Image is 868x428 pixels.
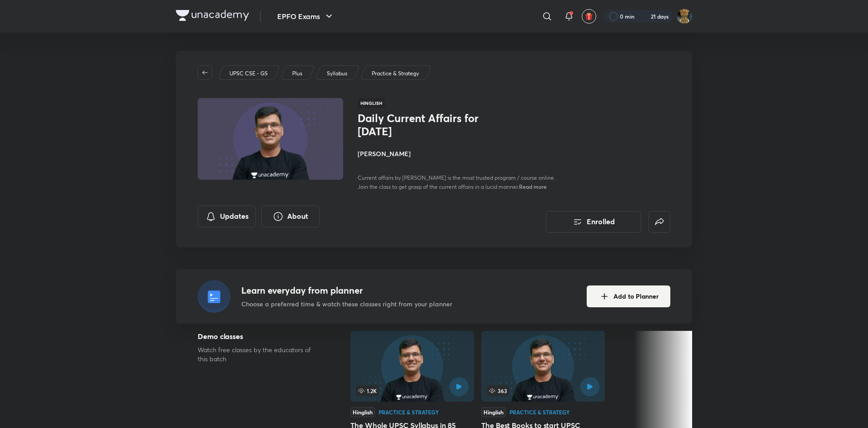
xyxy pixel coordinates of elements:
[358,149,561,158] h4: [PERSON_NAME]
[519,183,547,190] span: Read more
[241,284,452,297] h4: Learn everyday from planner
[241,299,452,309] p: Choose a preferred time & watch these classes right from your planner
[229,69,268,78] p: UPSC CSE - GS
[291,69,304,78] a: Plus
[582,9,596,24] button: avatar
[487,385,509,396] span: 363
[292,69,302,78] p: Plus
[509,409,570,415] div: Practice & Strategy
[372,69,419,78] p: Practice & Strategy
[228,69,269,78] a: UPSC CSE - GS
[176,10,249,23] a: Company Logo
[585,12,593,20] img: avatar
[325,69,349,78] a: Syllabus
[587,285,670,307] button: Add to Planner
[640,12,649,21] img: streak
[198,345,321,364] p: Watch free classes by the educators of this batch
[358,112,506,138] h1: Daily Current Affairs for [DATE]
[677,9,692,24] img: LOVEPREET Gharu
[649,211,670,233] button: false
[546,211,641,233] button: Enrolled
[272,7,340,25] button: EPFO Exams
[370,69,421,78] a: Practice & Strategy
[358,174,557,190] span: Current affairs by [PERSON_NAME] is the most trusted program / course online . Join the class to ...
[198,206,256,227] button: Updates
[176,10,249,21] img: Company Logo
[356,385,379,396] span: 1.2K
[261,206,319,227] button: About
[196,97,344,181] img: Thumbnail
[358,98,385,108] span: Hinglish
[481,407,506,417] div: Hinglish
[350,407,375,417] div: Hinglish
[198,331,321,342] h5: Demo classes
[327,69,347,78] p: Syllabus
[379,409,439,415] div: Practice & Strategy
